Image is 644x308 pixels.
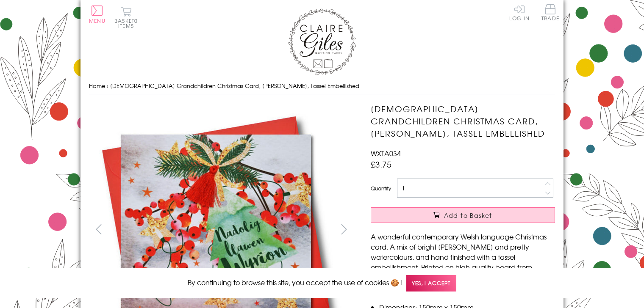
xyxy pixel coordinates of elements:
[541,4,559,22] a: Trade
[89,82,105,90] a: Home
[371,184,391,192] label: Quantity
[406,275,456,291] span: Yes, I accept
[89,5,105,23] button: Menu
[107,82,108,90] span: ›
[89,77,555,95] nav: breadcrumbs
[118,17,138,30] span: 0 items
[371,207,555,223] button: Add to Basket
[371,148,401,158] span: WXTA034
[89,17,105,25] span: Menu
[371,103,555,139] h1: [DEMOGRAPHIC_DATA] Grandchildren Christmas Card, [PERSON_NAME], Tassel Embellished
[444,211,492,220] span: Add to Basket
[371,158,391,170] span: £3.75
[509,4,530,21] a: Log In
[110,82,359,90] span: [DEMOGRAPHIC_DATA] Grandchildren Christmas Card, [PERSON_NAME], Tassel Embellished
[541,4,559,21] span: Trade
[288,8,356,75] img: Claire Giles Greetings Cards
[371,231,555,292] p: A wonderful contemporary Welsh language Christmas card. A mix of bright [PERSON_NAME] and pretty ...
[89,220,108,239] button: prev
[335,220,354,239] button: next
[114,7,138,28] button: Basket0 items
